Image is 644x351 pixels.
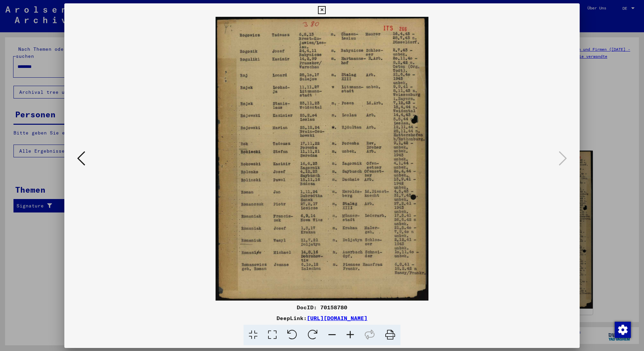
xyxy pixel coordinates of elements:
[307,315,367,321] a: [URL][DOMAIN_NAME]
[87,17,557,301] img: 002.jpg
[64,303,580,311] div: DocID: 70158780
[615,322,631,338] img: Zustimmung ändern
[614,321,631,338] div: Zustimmung ändern
[64,314,580,322] div: DeepLink:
